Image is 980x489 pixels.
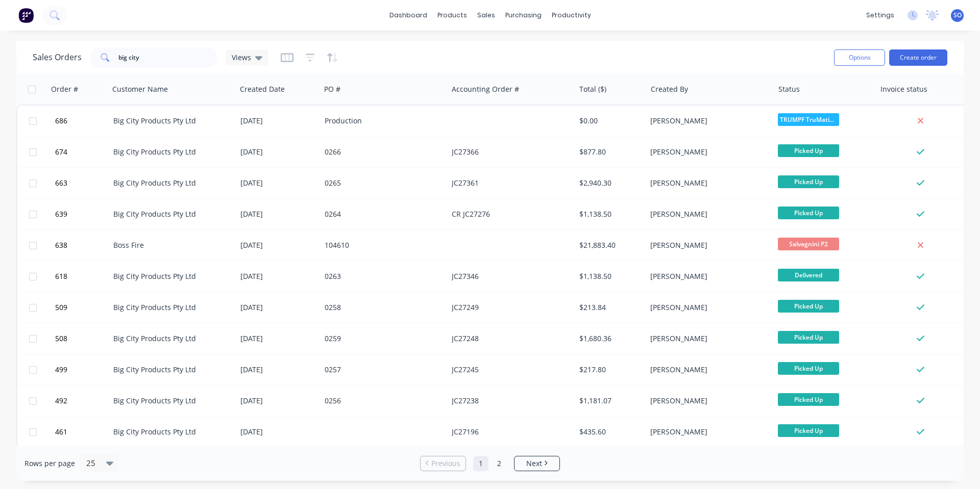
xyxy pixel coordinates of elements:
div: [DATE] [240,147,316,157]
div: 0256 [325,396,438,406]
div: [DATE] [240,365,316,375]
div: purchasing [500,8,547,23]
div: 0265 [325,178,438,188]
div: Total ($) [579,84,606,94]
div: Big City Products Pty Ltd [113,396,227,406]
div: $877.80 [579,147,639,157]
button: 492 [52,385,113,416]
div: 0266 [325,147,438,157]
div: $2,940.30 [579,178,639,188]
div: Big City Products Pty Ltd [113,147,227,157]
div: Created By [651,84,688,94]
div: Big City Products Pty Ltd [113,333,227,344]
div: $435.60 [579,427,639,437]
div: 0259 [325,333,438,344]
div: Created Date [240,84,285,94]
span: Picked Up [778,175,839,188]
a: Page 2 [492,456,507,471]
div: JC27238 [452,396,565,406]
div: [PERSON_NAME] [650,427,764,437]
div: $1,181.07 [579,396,639,406]
div: settings [861,8,899,23]
span: Delivered [778,269,839,281]
ul: Pagination [416,456,564,471]
div: [PERSON_NAME] [650,271,764,281]
div: Big City Products Pty Ltd [113,271,227,281]
div: [PERSON_NAME] [650,240,764,250]
div: sales [472,8,500,23]
span: Picked Up [778,144,839,157]
div: $1,138.50 [579,209,639,219]
span: 686 [55,116,67,126]
button: Create order [889,49,947,66]
span: Picked Up [778,300,839,313]
span: Views [232,52,251,63]
div: Big City Products Pty Ltd [113,365,227,375]
div: productivity [547,8,596,23]
div: JC27361 [452,178,565,188]
div: $0.00 [579,116,639,126]
div: [PERSON_NAME] [650,209,764,219]
div: [PERSON_NAME] [650,396,764,406]
div: JC27245 [452,365,565,375]
span: Salvagnini P2 [778,238,839,250]
span: SO [953,11,962,20]
button: Options [834,49,885,66]
h1: Sales Orders [33,53,82,62]
div: [PERSON_NAME] [650,302,764,313]
a: Previous page [421,458,465,469]
div: Accounting Order # [452,84,519,94]
div: [PERSON_NAME] [650,116,764,126]
div: [DATE] [240,396,316,406]
div: [DATE] [240,271,316,281]
div: [PERSON_NAME] [650,147,764,157]
div: [DATE] [240,427,316,437]
span: Next [526,458,542,469]
div: CR JC27276 [452,209,565,219]
div: $217.80 [579,365,639,375]
a: dashboard [384,8,432,23]
span: 492 [55,396,67,406]
span: TRUMPF TruMatic... [778,113,839,126]
div: 0258 [325,302,438,313]
span: 499 [55,365,67,375]
a: Next page [514,458,559,469]
span: 508 [55,333,67,344]
div: Big City Products Pty Ltd [113,302,227,313]
div: Invoice status [880,84,927,94]
span: Picked Up [778,393,839,406]
div: PO # [324,84,340,94]
div: $21,883.40 [579,240,639,250]
span: Picked Up [778,424,839,437]
div: Big City Products Pty Ltd [113,178,227,188]
button: 674 [52,137,113,167]
div: Production [325,116,438,126]
span: Previous [431,458,460,469]
div: $1,138.50 [579,271,639,281]
span: 509 [55,302,67,313]
div: JC27366 [452,147,565,157]
div: [PERSON_NAME] [650,333,764,344]
span: Picked Up [778,362,839,375]
button: 461 [52,417,113,447]
div: Big City Products Pty Ltd [113,209,227,219]
span: 618 [55,271,67,281]
div: Big City Products Pty Ltd [113,427,227,437]
button: 499 [52,354,113,385]
span: Picked Up [778,331,839,344]
a: Page 1 is your current page [473,456,488,471]
div: [DATE] [240,209,316,219]
div: Status [778,84,800,94]
div: [DATE] [240,240,316,250]
div: [DATE] [240,116,316,126]
button: 638 [52,230,113,261]
div: products [432,8,472,23]
div: [PERSON_NAME] [650,365,764,375]
div: [DATE] [240,178,316,188]
span: 638 [55,240,67,250]
div: 0263 [325,271,438,281]
button: 639 [52,199,113,229]
div: $213.84 [579,302,639,313]
div: 104610 [325,240,438,250]
div: Customer Name [112,84,168,94]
